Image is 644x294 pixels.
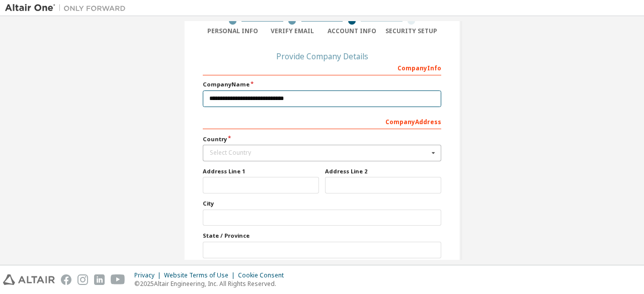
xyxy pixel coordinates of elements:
[382,27,442,35] div: Security Setup
[203,167,319,175] label: Address Line 1
[134,271,164,279] div: Privacy
[203,27,263,35] div: Personal Info
[164,271,238,279] div: Website Terms of Use
[77,274,88,285] img: instagram.svg
[203,80,441,88] label: Company Name
[134,279,290,288] p: © 2025 Altair Engineering, Inc. All Rights Reserved.
[203,53,441,59] div: Provide Company Details
[203,232,441,240] label: State / Province
[325,167,441,175] label: Address Line 2
[203,200,441,208] label: City
[94,274,105,285] img: linkedin.svg
[203,59,441,75] div: Company Info
[3,274,55,285] img: altair_logo.svg
[210,150,429,156] div: Select Country
[322,27,382,35] div: Account Info
[238,271,290,279] div: Cookie Consent
[111,274,125,285] img: youtube.svg
[263,27,323,35] div: Verify Email
[5,3,131,13] img: Altair One
[203,113,441,129] div: Company Address
[203,135,441,143] label: Country
[61,274,71,285] img: facebook.svg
